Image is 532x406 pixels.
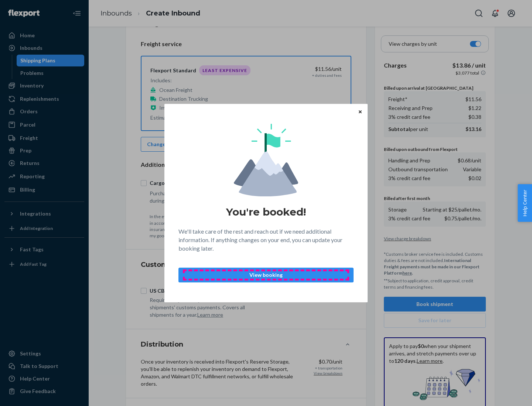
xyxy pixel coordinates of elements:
p: We'll take care of the rest and reach out if we need additional information. If anything changes ... [178,227,354,253]
button: View booking [178,268,354,282]
button: Close [357,107,364,116]
p: View booking [185,271,347,279]
img: svg+xml,%3Csvg%20viewBox%3D%220%200%20174%20197%22%20fill%3D%22none%22%20xmlns%3D%22http%3A%2F%2F... [234,124,298,196]
h1: You're booked! [226,205,306,219]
